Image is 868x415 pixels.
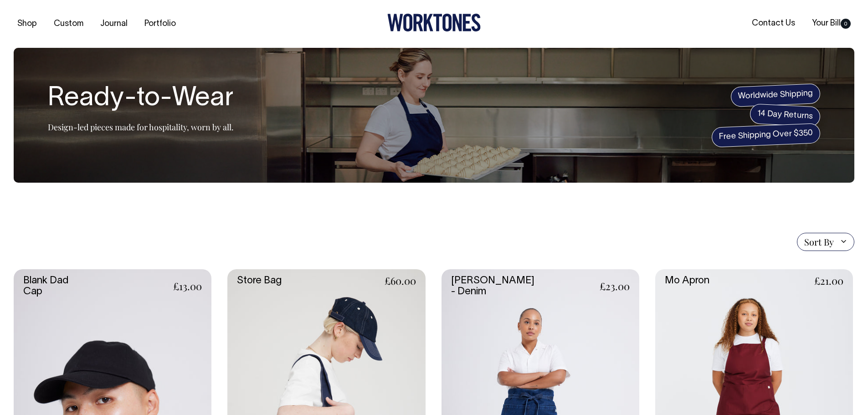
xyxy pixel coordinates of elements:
a: Shop [14,16,41,31]
a: Journal [97,16,131,31]
span: Sort By [804,236,834,247]
p: Design-led pieces made for hospitality, worn by all. [48,122,234,133]
span: 0 [841,19,851,29]
a: Your Bill0 [808,16,854,31]
span: Free Shipping Over $350 [711,123,821,148]
h1: Ready-to-Wear [48,84,234,113]
span: 14 Day Returns [750,103,821,127]
a: Custom [50,16,87,31]
span: Worldwide Shipping [730,83,821,107]
a: Portfolio [141,16,180,31]
a: Contact Us [748,16,799,31]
